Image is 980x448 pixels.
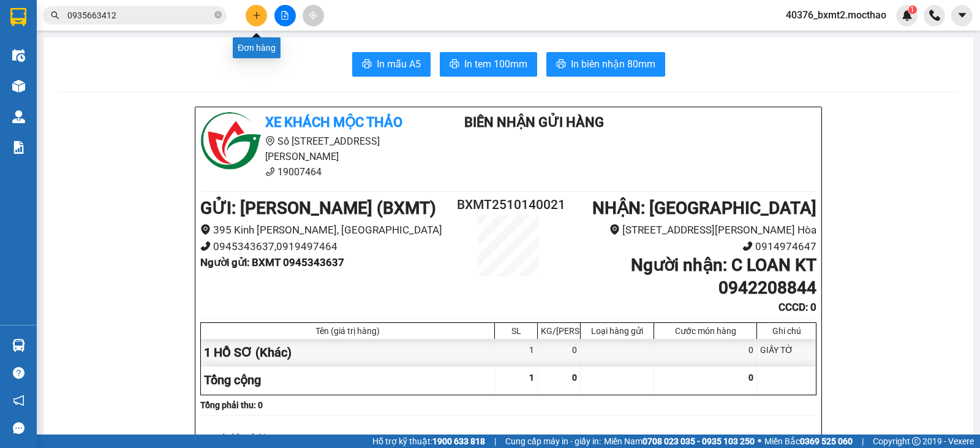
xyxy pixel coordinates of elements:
[776,7,896,23] span: 40376_bxmt2.mocthao
[464,56,527,72] span: In tem 100mm
[204,326,491,336] div: Tên (giá trị hàng)
[912,437,921,446] span: copyright
[201,339,495,366] div: 1 HỒ SƠ (Khác)
[742,241,753,251] span: phone
[494,435,496,448] span: |
[764,435,853,448] span: Miền Bắc
[592,198,816,218] b: NHẬN : [GEOGRAPHIC_DATA]
[12,141,25,154] img: solution-icon
[362,59,372,70] span: printer
[957,10,968,21] span: caret-down
[200,198,436,218] b: GỬI : [PERSON_NAME] (BXMT)
[760,326,813,336] div: Ghi chú
[529,373,534,382] span: 1
[12,339,25,352] img: warehouse-icon
[757,339,816,366] div: GIẤY TỜ
[908,6,917,14] sup: 1
[51,11,59,20] span: search
[929,10,940,21] img: phone-icon
[657,326,753,336] div: Cước món hàng
[560,238,816,255] li: 0914974647
[862,435,864,448] span: |
[309,11,317,20] span: aim
[654,339,757,366] div: 0
[902,10,913,21] img: icon-new-feature
[265,115,402,130] b: Xe khách Mộc Thảo
[265,136,275,146] span: environment
[200,241,211,251] span: phone
[281,11,289,20] span: file-add
[546,52,665,77] button: printerIn biên nhận 80mm
[200,256,344,268] b: Người gửi : BXMT 0945343637
[13,422,24,434] span: message
[372,435,485,448] span: Hỗ trợ kỹ thuật:
[214,11,222,18] span: close-circle
[204,373,261,387] span: Tổng cộng
[440,52,537,77] button: printerIn tem 100mm
[748,373,753,382] span: 0
[214,10,222,21] span: close-circle
[951,5,973,26] button: caret-down
[571,56,655,72] span: In biên nhận 80mm
[200,238,457,255] li: 0945343637,0919497464
[498,326,534,336] div: SL
[233,37,281,58] div: Đơn hàng
[584,326,650,336] div: Loại hàng gửi
[200,134,428,164] li: Số [STREET_ADDRESS][PERSON_NAME]
[200,164,428,180] li: 19007464
[200,400,263,410] b: Tổng phải thu: 0
[200,112,262,173] img: logo.jpg
[352,52,431,77] button: printerIn mẫu A5
[265,167,275,177] span: phone
[12,49,25,62] img: warehouse-icon
[377,56,421,72] span: In mẫu A5
[758,439,761,444] span: ⚪️
[457,195,560,215] h2: BXMT2510140021
[274,5,296,26] button: file-add
[556,59,566,70] span: printer
[800,436,853,446] strong: 0369 525 060
[604,435,755,448] span: Miền Nam
[10,8,26,26] img: logo-vxr
[643,436,755,446] strong: 0708 023 035 - 0935 103 250
[631,255,816,297] b: Người nhận : C LOAN KT 0942208844
[200,224,211,235] span: environment
[778,301,816,313] b: CCCD : 0
[200,222,457,238] li: 395 Kinh [PERSON_NAME], [GEOGRAPHIC_DATA]
[609,224,620,235] span: environment
[246,5,267,26] button: plus
[303,5,324,26] button: aim
[252,11,261,20] span: plus
[67,9,212,22] input: Tìm tên, số ĐT hoặc mã đơn
[495,339,538,366] div: 1
[505,435,601,448] span: Cung cấp máy in - giấy in:
[432,436,485,446] strong: 1900 633 818
[450,59,459,70] span: printer
[541,326,577,336] div: KG/[PERSON_NAME]
[13,395,24,406] span: notification
[572,373,577,382] span: 0
[464,115,604,130] b: Biên Nhận Gửi Hàng
[13,367,24,379] span: question-circle
[12,80,25,93] img: warehouse-icon
[12,110,25,123] img: warehouse-icon
[560,222,816,238] li: [STREET_ADDRESS][PERSON_NAME] Hòa
[910,6,914,14] span: 1
[538,339,581,366] div: 0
